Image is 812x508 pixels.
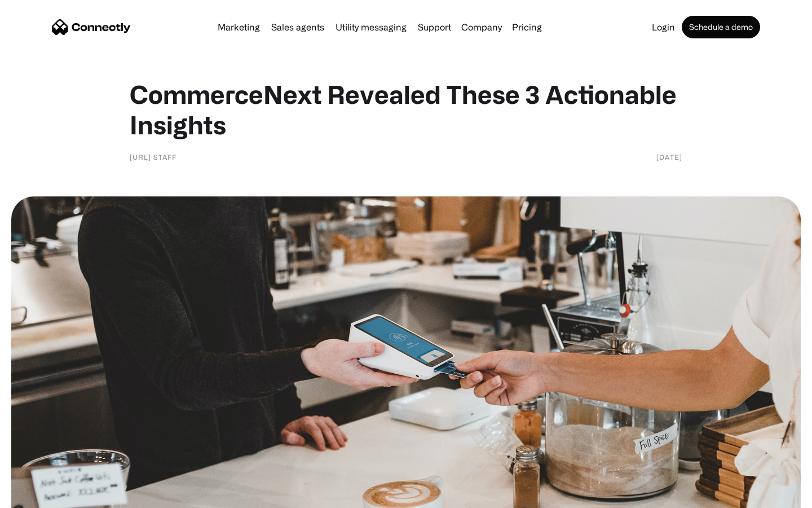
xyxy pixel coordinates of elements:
[23,488,68,504] ul: Language list
[130,151,176,163] div: [URL] Staff
[213,23,264,32] a: Marketing
[130,79,682,140] h1: CommerceNext Revealed These 3 Actionable Insights
[461,19,502,35] div: Company
[458,19,505,35] div: Company
[11,488,68,504] aside: Language selected: English
[682,16,760,38] a: Schedule a demo
[656,151,682,163] div: [DATE]
[331,23,411,32] a: Utility messaging
[52,19,131,36] a: home
[647,23,679,32] a: Login
[507,23,546,32] a: Pricing
[413,23,456,32] a: Support
[267,23,329,32] a: Sales agents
